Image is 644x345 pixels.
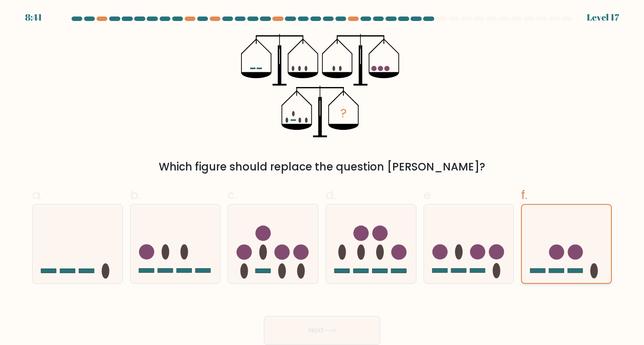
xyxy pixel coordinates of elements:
[264,316,380,345] button: Next
[130,186,141,204] span: b.
[521,186,527,204] span: f.
[32,186,43,204] span: a.
[228,186,237,204] span: c.
[38,159,606,175] div: Which figure should replace the question [PERSON_NAME]?
[326,186,336,204] span: d.
[587,11,619,24] div: Level 17
[424,186,433,204] span: e.
[340,105,347,122] tspan: ?
[25,11,42,24] div: 8:41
